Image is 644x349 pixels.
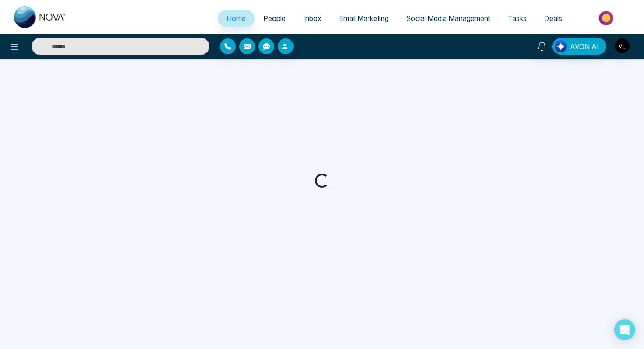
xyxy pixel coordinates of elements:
[255,10,294,27] a: People
[294,10,330,27] a: Inbox
[218,10,255,27] a: Home
[570,41,599,52] span: AVON AI
[499,10,535,27] a: Tasks
[575,8,639,28] img: Market-place.gif
[552,38,606,55] button: AVON AI
[226,14,246,23] span: Home
[614,319,635,340] div: Open Intercom Messenger
[535,10,571,27] a: Deals
[406,14,490,23] span: Social Media Management
[615,38,630,53] img: User Avatar
[263,14,286,23] span: People
[544,14,562,23] span: Deals
[330,10,397,27] a: Email Marketing
[339,14,389,23] span: Email Marketing
[555,40,567,52] img: Lead Flow
[14,6,67,28] img: Nova CRM Logo
[397,10,499,27] a: Social Media Management
[508,14,527,23] span: Tasks
[303,14,322,23] span: Inbox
